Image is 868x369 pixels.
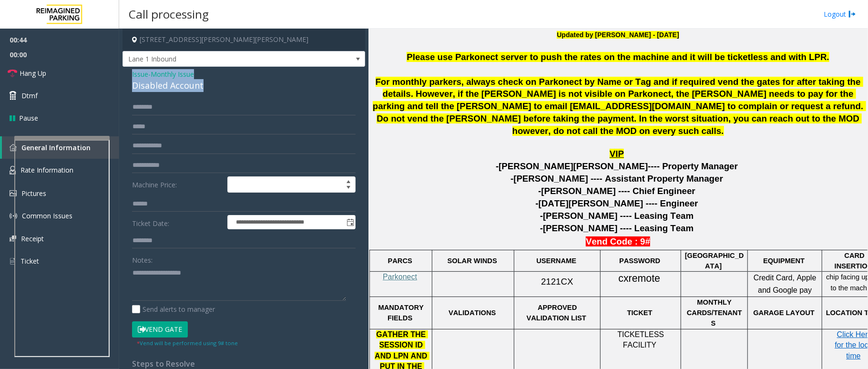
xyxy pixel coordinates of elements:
[10,190,17,196] img: 'icon'
[627,309,653,317] span: TICKET
[10,166,16,174] img: 'icon'
[753,309,815,317] span: GARAGE LAYOUT
[536,198,698,208] span: -[DATE][PERSON_NAME] ---- Engineer
[130,176,225,193] label: Machine Price:
[345,215,355,229] span: Toggle popup
[123,51,317,67] span: Lane 1 Inbound
[132,304,215,314] label: Send alerts to manager
[373,77,866,136] span: For monthly parkers, always check on Parkonect by Name or Tag and if required vend the gates for ...
[388,257,412,265] span: PARCS
[124,2,214,26] h3: Call processing
[536,257,576,265] span: USERNAME
[10,212,17,220] img: 'icon'
[130,215,225,229] label: Ticket Date:
[763,257,805,265] span: EQUIPMENT
[573,161,648,172] span: [PERSON_NAME]
[10,144,17,151] img: 'icon'
[648,161,738,171] span: ---- Property Manager
[10,257,16,266] img: 'icon'
[540,223,694,233] span: -[PERSON_NAME] ---- Leasing Team
[20,68,46,78] span: Hang Up
[19,113,38,123] span: Pause
[132,252,153,265] label: Notes:
[137,339,238,347] small: Vend will be performed using 9# tone
[824,9,856,19] a: Logout
[538,186,695,196] span: -[PERSON_NAME] ---- Chief Engineer
[132,79,356,92] div: Disabled Account
[496,161,573,171] span: -[PERSON_NAME]
[21,91,38,101] span: Dtmf
[342,177,355,184] span: Increase value
[848,9,856,19] img: logout
[378,304,426,322] span: MANDATORY FIELDS
[610,149,624,159] span: VIP
[687,298,742,328] span: MONTHLY CARDS/TENANTS
[132,359,356,369] h4: Steps to Resolve
[383,273,417,281] span: Parkonect
[754,274,818,294] span: Credit Card, Apple and Google pay
[557,31,679,39] font: Updated by [PERSON_NAME] - [DATE]
[540,211,694,221] span: -[PERSON_NAME] ---- Leasing Team
[342,184,355,192] span: Decrease value
[407,52,829,62] span: Please use Parkonect server to push the rates on the machine and it will be ticketless and with LPR.
[132,321,188,338] button: Vend Gate
[449,309,496,317] span: VALIDATIONS
[151,69,194,79] span: Monthly Issue
[123,29,365,51] h4: [STREET_ADDRESS][PERSON_NAME][PERSON_NAME]
[132,69,148,79] span: Issue
[383,273,417,281] a: Parkonect
[148,70,194,79] span: -
[619,273,661,285] span: cxremote
[685,252,744,270] span: [GEOGRAPHIC_DATA]
[586,236,650,246] b: Vend Code : 9#
[10,236,16,242] img: 'icon'
[541,277,573,287] span: 2121CX
[448,257,497,265] span: SOLAR WINDS
[2,136,119,159] a: General Information
[527,304,586,322] span: APPROVED VALIDATION LIST
[511,174,723,184] span: -[PERSON_NAME] ---- Assistant Property Manager
[619,257,660,265] span: PASSWORD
